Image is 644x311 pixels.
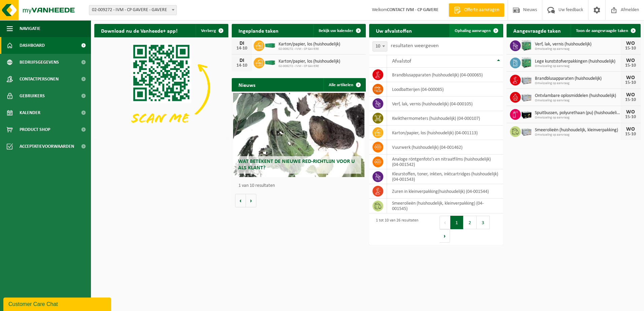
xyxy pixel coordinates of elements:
[387,97,503,111] td: verf, lak, vernis (huishoudelijk) (04-000105)
[535,110,620,116] span: Spuitbussen, polyurethaan (pu) (huishoudelijk)
[89,5,176,15] span: 02-009272 - IVM - CP GAVERE - GAVERE
[449,3,504,17] a: Offerte aanvragen
[279,42,340,47] span: Karton/papier, los (huishoudelijk)
[387,68,503,82] td: brandblusapparaten (huishoudelijk) (04-000065)
[235,46,249,51] div: 14-10
[235,58,249,63] div: DI
[521,125,532,137] img: PB-LB-0680-HPE-GY-11
[535,128,620,133] span: Smeerolieën (huishoudelijk, kleinverpakking)
[535,99,620,103] span: Omwisseling op aanvraag
[387,140,503,154] td: vuurwerk (huishoudelijk) (04-001462)
[521,108,532,119] img: PB-LB-0680-HPE-BK-11
[232,24,285,37] h2: Ingeplande taken
[521,56,532,69] img: PB-HB-1400-HPE-GN-11
[279,47,340,51] span: 02-009272 - IVM - CP GAVERE
[20,121,50,138] span: Product Shop
[521,74,532,85] img: PB-LB-0680-HPE-GY-11
[369,24,419,37] h2: Uw afvalstoffen
[462,7,501,13] span: Offerte aanvragen
[20,71,59,88] span: Contactpersonen
[196,24,228,37] button: Verberg
[440,229,450,243] button: Next
[535,47,620,51] span: Omwisseling op aanvraag
[232,78,262,91] h2: Nieuws
[235,194,246,207] button: Vorige
[450,216,463,229] button: 1
[507,24,568,37] h2: Aangevraagde taken
[535,42,620,47] span: Verf, lak, vernis (huishoudelijk)
[624,92,637,98] div: WO
[535,76,620,81] span: Brandblusapparaten (huishoudelijk)
[624,46,637,51] div: 15-10
[94,37,228,138] img: Download de VHEPlus App
[238,159,355,171] span: Wat betekent de nieuwe RED-richtlijn voor u als klant?
[455,29,491,33] span: Ophaling aanvragen
[201,29,216,33] span: Verberg
[264,42,276,48] img: HK-XC-30-GN-00
[319,29,353,33] span: Bekijk uw kalender
[387,169,503,184] td: kleurstoffen, toner, inkten, inktcartridges (huishoudelijk) (04-001543)
[387,7,439,12] strong: CONTACT IVM - CP GAVERE
[387,199,503,213] td: smeerolieën (huishoudelijk, kleinverpakking) (04-001545)
[449,24,503,37] a: Ophaling aanvragen
[20,37,45,54] span: Dashboard
[20,88,45,104] span: Gebruikers
[535,93,620,99] span: Ontvlambare oplosmiddelen (huishoudelijk)
[624,98,637,102] div: 15-10
[235,41,249,46] div: DI
[89,5,177,15] span: 02-009272 - IVM - CP GAVERE - GAVERE
[624,58,637,63] div: WO
[387,154,503,169] td: analoge röntgenfoto’s en nitraatfilms (huishoudelijk) (04-001542)
[373,42,387,51] span: 10
[20,20,40,37] span: Navigatie
[521,39,532,51] img: PB-HB-1400-HPE-GN-11
[535,133,620,137] span: Omwisseling op aanvraag
[624,80,637,85] div: 15-10
[391,43,439,48] label: resultaten weergeven
[521,91,532,102] img: PB-LB-0680-HPE-GY-11
[571,24,640,37] a: Toon de aangevraagde taken
[624,132,637,137] div: 15-10
[20,138,74,155] span: Acceptatievoorwaarden
[3,296,112,311] iframe: chat widget
[20,54,59,71] span: Bedrijfsgegevens
[535,59,620,64] span: Lege kunststofverpakkingen (huishoudelijk)
[235,63,249,68] div: 14-10
[576,29,628,33] span: Toon de aangevraagde taken
[535,81,620,85] span: Omwisseling op aanvraag
[387,184,503,199] td: zuren in kleinverpakking(huishoudelijk) (04-001544)
[264,59,276,65] img: HK-XC-30-GN-00
[20,104,40,121] span: Kalender
[233,93,364,177] a: Wat betekent de nieuwe RED-richtlijn voor u als klant?
[624,41,637,46] div: WO
[624,127,637,132] div: WO
[279,64,340,68] span: 02-009272 - IVM - CP GAVERE
[440,216,450,229] button: Previous
[624,75,637,80] div: WO
[535,116,620,120] span: Omwisseling op aanvraag
[373,215,418,243] div: 1 tot 10 van 26 resultaten
[246,194,256,207] button: Volgende
[373,41,387,51] span: 10
[279,59,340,64] span: Karton/papier, los (huishoudelijk)
[387,126,503,140] td: karton/papier, los (huishoudelijk) (04-001113)
[535,64,620,68] span: Omwisseling op aanvraag
[387,82,503,97] td: loodbatterijen (04-000085)
[387,111,503,126] td: kwikthermometers (huishoudelijk) (04-000107)
[392,59,411,64] span: Afvalstof
[313,24,365,37] a: Bekijk uw kalender
[463,216,477,229] button: 2
[238,183,362,188] p: 1 van 10 resultaten
[624,63,637,68] div: 15-10
[94,24,184,37] h2: Download nu de Vanheede+ app!
[323,78,365,92] a: Alle artikelen
[624,115,637,119] div: 15-10
[624,109,637,115] div: WO
[477,216,490,229] button: 3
